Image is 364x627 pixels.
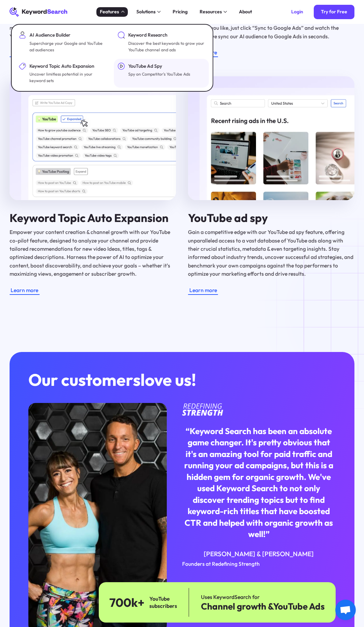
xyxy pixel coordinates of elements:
a: Pricing [169,7,191,17]
a: Keyword ResearchDiscover the best keywords to grow your YouTube channel and ads [114,28,209,56]
div: Discover the best keywords to grow your YouTube channel and ads [128,40,204,53]
h4: YouTube ad spy [188,212,354,224]
a: Learn more [10,48,40,57]
div: Keyword Topic Auto Expansion [29,63,106,70]
a: Learn more [188,285,218,295]
h4: Keyword Topic Auto Expansion [10,212,176,224]
span: love us! [140,369,196,390]
div: Uses KeywordSearch for [201,593,325,601]
img: YouTube ad spy [188,76,354,200]
img: Keyword Topic Auto Expansion [10,76,176,200]
div: Resources [200,8,222,15]
nav: Features [11,24,213,92]
a: YouTube Ad SpySpy on Competitor's YouTube Ads [114,59,209,87]
a: Try for Free [314,5,354,19]
a: AI Audience BuilderSupercharge your Google and YouTube ad audiences [15,28,110,56]
div: Login [291,9,303,15]
div: Keyword Research [128,31,204,39]
div: YouTube Ad Spy [128,63,190,70]
div: YouTube subscribers [149,595,177,610]
img: Redefining Strength [182,403,224,416]
div: Learn more [189,286,217,294]
span: YouTube Ads [273,601,325,612]
a: Learn more [10,285,40,295]
div: Uncover limitless potential in your keyword sets [29,71,106,84]
p: Gain a competitive edge with our YouTube ad spy feature, offering unparalleled access to a vast d... [188,228,354,278]
div: Features [100,8,119,15]
div: Founders at Redefining Strength [182,560,336,568]
div: 700k+ [109,596,145,609]
a: About [235,7,256,17]
a: Keyword Topic Auto ExpansionUncover limitless potential in your keyword sets [15,59,110,87]
div: AI Audience Builder [29,31,106,39]
div: Channel growth & [201,601,325,612]
div: [PERSON_NAME] & [PERSON_NAME] [182,549,336,558]
a: Login [284,5,310,19]
h3: Our customers [28,371,290,389]
p: Empower your content creation & channel growth with our YouTube co-pilot feature, designed to ana... [10,228,176,278]
div: About [239,8,252,15]
div: Learn more [11,286,38,294]
div: “Keyword Search has been an absolute game changer. It's pretty obvious that it's an amazing tool ... [182,426,336,540]
div: Solutions [136,8,156,15]
div: Pricing [173,8,188,15]
div: Supercharge your Google and YouTube ad audiences [29,40,106,53]
div: Try for Free [321,9,347,15]
div: Spy on Competitor's YouTube Ads [128,71,190,77]
a: Open chat [335,600,356,620]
